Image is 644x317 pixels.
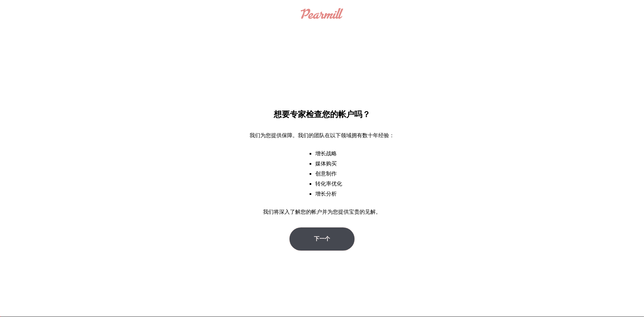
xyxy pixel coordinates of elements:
[288,226,356,252] button: 下一个
[315,190,337,197] font: 增长分析
[274,109,370,119] font: 想要专家检查您的帐户吗？
[298,5,346,22] a: 标识
[315,160,337,167] font: 媒体购买
[250,132,394,139] font: 我们为您提供保障。我们的团队在以下领域拥有数十年经验：
[314,236,330,242] font: 下一个
[263,208,381,215] font: 我们将深入了解您的帐户并为您提供宝贵的见解。
[301,8,343,19] img: 标识
[315,180,342,187] font: 转化率优化
[315,150,337,157] font: 增长战略
[315,170,337,177] font: 创意制作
